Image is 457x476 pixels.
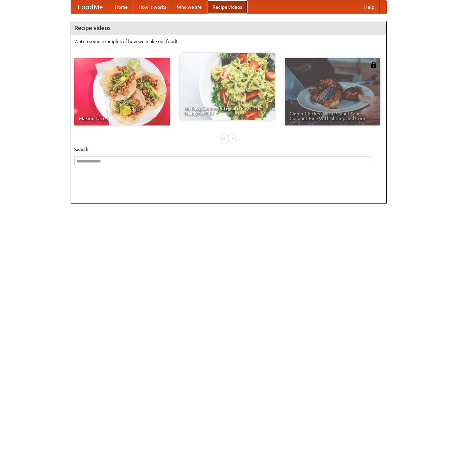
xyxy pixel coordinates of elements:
a: An Easy, Summery Tomato Pasta That's Ready for Fall [180,53,275,120]
h5: Search [74,146,383,153]
span: Making Tacos [79,116,165,121]
a: Who we are [172,0,207,14]
a: Making Tacos [74,58,170,125]
a: Help [359,0,380,14]
div: « [222,134,228,143]
p: Watch some examples of how we make our food! [74,38,383,45]
a: Home [110,0,133,14]
div: » [229,134,235,143]
span: An Easy, Summery Tomato Pasta That's Ready for Fall [184,106,270,115]
h4: Recipe videos [71,21,386,35]
img: 483408.png [370,62,377,68]
a: Recipe videos [207,0,247,14]
a: FoodMe [71,0,110,14]
a: How it works [133,0,172,14]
